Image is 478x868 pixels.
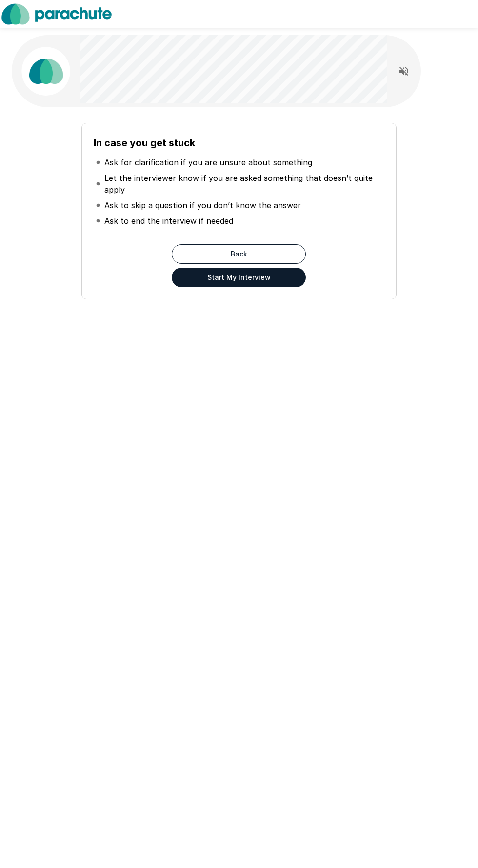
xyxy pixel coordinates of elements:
[104,172,382,196] p: Let the interviewer know if you are asked something that doesn’t quite apply
[104,199,301,211] p: Ask to skip a question if you don’t know the answer
[394,61,414,81] button: Read questions aloud
[172,244,306,264] button: Back
[104,215,233,227] p: Ask to end the interview if needed
[172,268,306,287] button: Start My Interview
[104,157,312,168] p: Ask for clarification if you are unsure about something
[94,137,195,149] b: In case you get stuck
[21,47,70,96] img: parachute_avatar.png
